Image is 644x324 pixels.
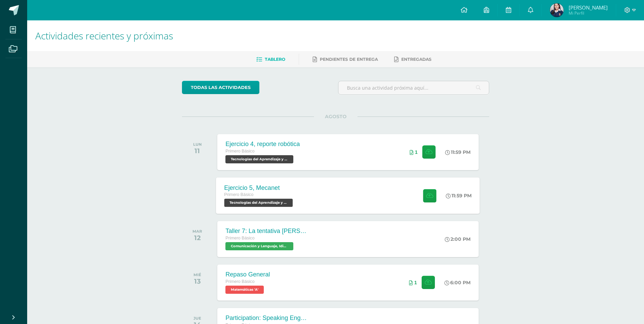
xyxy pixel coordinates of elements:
span: 1 [414,280,417,285]
div: Repaso General [225,271,270,278]
div: Archivos entregados [410,149,418,155]
span: Pendientes de entrega [320,57,378,62]
div: 13 [194,277,201,285]
div: 11:59 PM [445,149,471,155]
div: JUE [194,316,201,321]
div: Participation: Speaking English [225,314,307,322]
div: 6:00 PM [444,280,471,286]
span: Matemáticas 'A' [225,286,264,294]
span: AGOSTO [314,113,357,120]
div: MIÉ [194,272,201,277]
div: MAR [192,229,202,234]
span: Tecnologías del Aprendizaje y la Comunicación 'A' [224,199,293,207]
span: Primero Básico [225,279,254,284]
div: Taller 7: La tentativa [PERSON_NAME] [225,228,307,235]
span: Comunicación y Lenguaje, Idioma Español 'A' [225,242,293,250]
span: 1 [415,149,418,155]
div: Ejercicio 5, Mecanet [224,184,295,191]
div: 12 [192,234,202,242]
span: [PERSON_NAME] [569,4,608,11]
div: Archivos entregados [409,280,417,285]
a: todas las Actividades [182,81,259,94]
span: Primero Básico [225,149,254,154]
span: Primero Básico [224,192,254,197]
img: c1a9de5de21c7acfc714423c9065ae1d.png [550,3,564,17]
span: Tecnologías del Aprendizaje y la Comunicación 'A' [225,155,293,163]
div: 11:59 PM [446,193,472,199]
span: Mi Perfil [569,10,608,16]
span: Tablero [265,57,285,62]
a: Tablero [256,54,285,65]
div: 2:00 PM [445,236,471,242]
div: Ejercicio 4, reporte robótica [225,141,300,148]
a: Pendientes de entrega [313,54,378,65]
a: Entregadas [394,54,431,65]
span: Entregadas [401,57,431,62]
div: 11 [193,147,202,155]
input: Busca una actividad próxima aquí... [338,81,489,94]
span: Primero Básico [225,236,254,240]
span: Actividades recientes y próximas [35,29,173,42]
div: LUN [193,142,202,147]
